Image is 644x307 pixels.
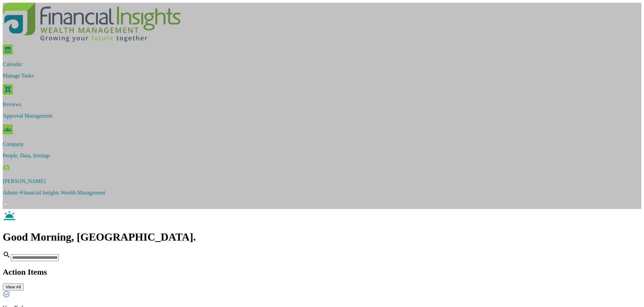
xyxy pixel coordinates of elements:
p: Reviews [3,101,641,108]
iframe: Open customer support [622,285,641,303]
p: People, Data, Settings [3,153,641,159]
p: Calendar [3,61,641,67]
p: [PERSON_NAME] [3,178,641,184]
p: Company [3,141,641,147]
a: View All [3,284,24,289]
button: View All [3,283,24,290]
p: Approval Management [3,113,641,119]
p: Admin • Financial Insights Wealth Management [3,190,641,196]
p: Manage Tasks [3,73,641,79]
h2: Action Items [3,268,641,277]
h1: Good Morning, [GEOGRAPHIC_DATA]. [3,231,641,243]
img: logo [3,3,180,43]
